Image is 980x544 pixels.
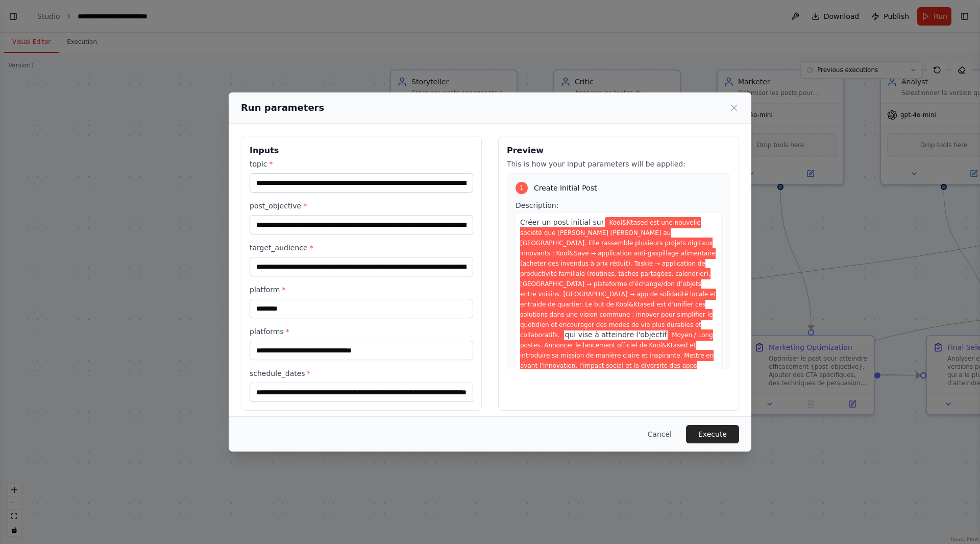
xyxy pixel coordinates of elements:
[520,218,604,226] span: Créer un post initial sur
[516,182,528,194] div: 1
[516,201,558,209] span: Description:
[241,101,324,115] h2: Run parameters
[250,145,473,157] h3: Inputs
[250,201,473,211] label: post_objective
[565,330,667,339] span: qui vise à atteindre l'objectif
[534,183,597,193] span: Create Initial Post
[250,285,473,295] label: platform
[250,159,473,169] label: topic
[250,368,473,379] label: schedule_dates
[507,159,730,169] p: This is how your input parameters will be applied:
[507,145,730,157] h3: Preview
[250,243,473,253] label: target_audience
[250,326,473,337] label: platforms
[640,425,680,443] button: Cancel
[686,425,739,443] button: Execute
[520,217,716,341] span: Variable: topic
